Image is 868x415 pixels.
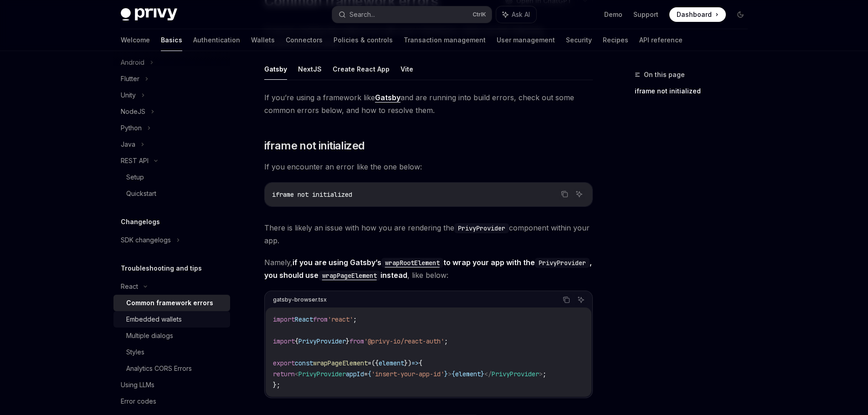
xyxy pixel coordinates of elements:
div: React [121,281,138,292]
a: Security [566,29,592,51]
code: wrapRootElement [381,258,443,268]
span: import [273,315,295,323]
button: Ask AI [575,294,587,306]
span: > [448,370,452,378]
div: Flutter [121,73,139,84]
div: gatsby-browser.tsx [273,294,327,306]
span: { [295,337,298,345]
span: = [364,370,368,378]
a: iframe not initialized [635,84,755,98]
code: PrivyProvider [454,223,509,233]
a: Authentication [193,29,240,51]
a: Error codes [113,393,230,410]
button: Copy the contents from the code block [560,294,572,306]
span: element [455,370,481,378]
span: 'insert-your-app-id' [371,370,444,378]
h5: Changelogs [121,216,160,227]
div: Common framework errors [126,297,213,308]
a: Transaction management [404,29,486,51]
a: Welcome [121,29,150,51]
div: Unity [121,90,136,101]
div: Embedded wallets [126,314,182,325]
div: REST API [121,155,149,166]
button: Ask AI [573,188,585,200]
span: PrivyProvider [492,370,539,378]
span: ; [543,370,546,378]
span: from [349,337,364,345]
span: } [481,370,484,378]
span: Dashboard [677,10,712,19]
span: } [444,370,448,378]
a: Connectors [286,29,323,51]
a: Demo [604,10,622,19]
button: Search...CtrlK [332,6,492,23]
a: Dashboard [669,7,726,22]
a: Quickstart [113,185,230,202]
div: Using LLMs [121,379,154,390]
span: ; [444,337,448,345]
strong: if you are using Gatsby’s to wrap your app with the , you should use instead [264,258,592,280]
a: Basics [161,29,182,51]
div: Styles [126,347,144,358]
button: Toggle dark mode [733,7,748,22]
span: => [411,359,419,367]
div: Setup [126,172,144,183]
button: Vite [401,58,413,80]
a: Support [633,10,658,19]
span: return [273,370,295,378]
span: '@privy-io/react-auth' [364,337,444,345]
span: { [419,359,422,367]
a: Using LLMs [113,377,230,393]
span: }) [404,359,411,367]
span: ({ [371,359,379,367]
a: User management [497,29,555,51]
span: } [346,337,349,345]
span: import [273,337,295,345]
span: const [295,359,313,367]
code: PrivyProvider [535,258,590,268]
a: Common framework errors [113,295,230,311]
span: ; [353,315,357,323]
span: 'react' [328,315,353,323]
span: element [379,359,404,367]
button: Copy the contents from the code block [559,188,570,200]
span: { [452,370,455,378]
button: NextJS [298,58,322,80]
a: Recipes [603,29,628,51]
h5: Troubleshooting and tips [121,263,202,274]
span: from [313,315,328,323]
div: Multiple dialogs [126,330,173,341]
a: Setup [113,169,230,185]
span: Namely, , like below: [264,256,593,282]
span: Ctrl K [473,11,486,18]
a: wrapPageElement [318,271,380,280]
span: iframe not initialized [264,138,365,153]
a: Policies & controls [334,29,393,51]
div: Quickstart [126,188,156,199]
a: API reference [639,29,683,51]
button: Gatsby [264,58,287,80]
span: > [539,370,543,378]
span: wrapPageElement [313,359,368,367]
a: Analytics CORS Errors [113,360,230,377]
div: Analytics CORS Errors [126,363,192,374]
img: dark logo [121,8,177,21]
span: < [295,370,298,378]
span: React [295,315,313,323]
span: { [368,370,371,378]
span: = [368,359,371,367]
span: </ [484,370,492,378]
div: Python [121,123,142,133]
span: export [273,359,295,367]
a: wrapRootElement [381,258,443,267]
span: If you’re using a framework like and are running into build errors, check out some common errors ... [264,91,593,117]
div: Search... [349,9,375,20]
div: Error codes [121,396,156,407]
a: Gatsby [375,93,401,102]
code: wrapPageElement [318,271,380,281]
span: There is likely an issue with how you are rendering the component within your app. [264,221,593,247]
span: If you encounter an error like the one below: [264,160,593,173]
a: Multiple dialogs [113,328,230,344]
div: Java [121,139,135,150]
span: Ask AI [512,10,530,19]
